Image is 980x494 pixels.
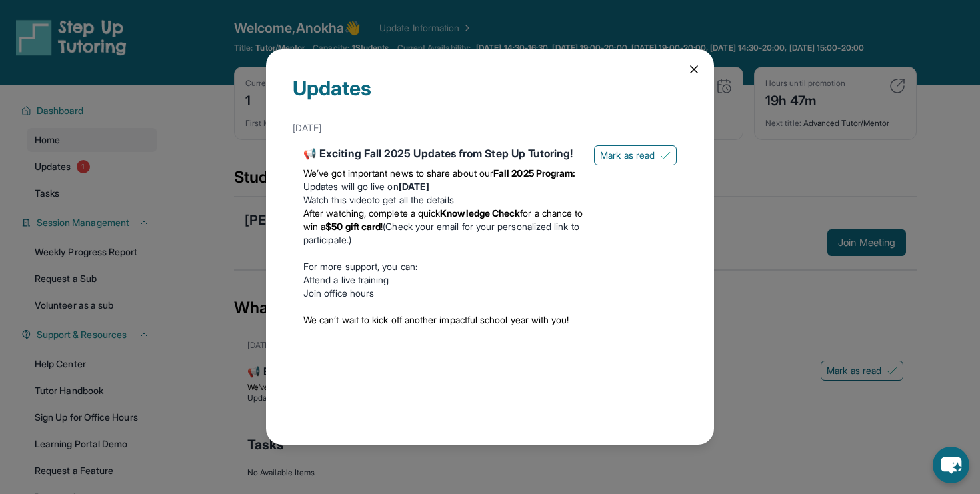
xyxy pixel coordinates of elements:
[381,221,383,232] span: !
[303,167,493,179] span: We’ve got important news to share about our
[303,287,374,299] a: Join office hours
[303,314,569,325] span: We can’t wait to kick off another impactful school year with you!
[600,149,655,162] span: Mark as read
[293,76,687,116] div: Updates
[440,207,520,219] strong: Knowledge Check
[303,194,372,205] a: Watch this video
[303,207,440,219] span: After watching, complete a quick
[303,260,583,273] p: For more support, you can:
[303,193,583,207] li: to get all the details
[660,150,671,161] img: Mark as read
[303,180,583,193] li: Updates will go live on
[303,145,583,161] div: 📢 Exciting Fall 2025 Updates from Step Up Tutoring!
[493,167,575,179] strong: Fall 2025 Program:
[303,207,583,247] li: (Check your email for your personalized link to participate.)
[325,221,381,232] strong: $50 gift card
[933,447,969,483] button: chat-button
[303,274,389,285] a: Attend a live training
[594,145,677,165] button: Mark as read
[399,181,429,192] strong: [DATE]
[293,116,687,140] div: [DATE]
